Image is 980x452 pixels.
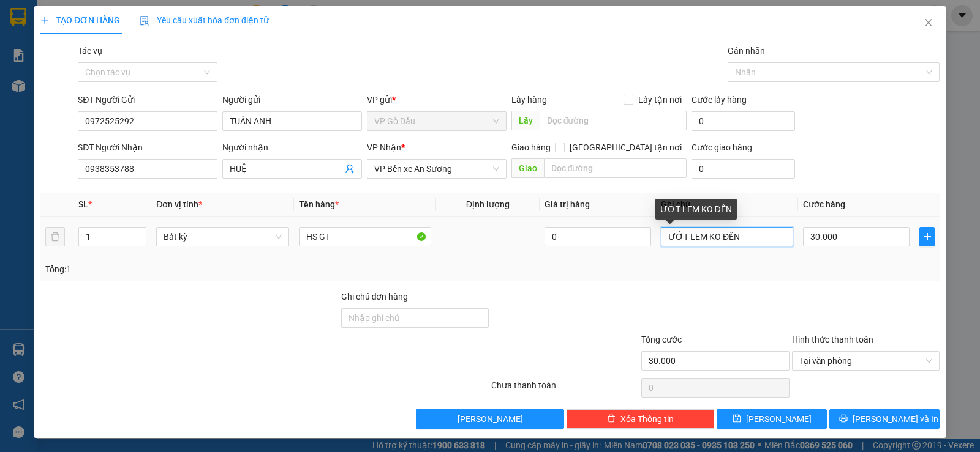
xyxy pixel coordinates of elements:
span: VP Nhận [367,143,401,152]
span: Giao hàng [511,143,551,152]
button: deleteXóa Thông tin [567,409,714,429]
label: Cước giao hàng [692,143,752,152]
div: Người nhận [222,141,362,154]
input: Ghi chú đơn hàng [341,308,489,328]
span: Lấy tận nơi [633,93,687,106]
span: SL [78,199,88,209]
img: icon [140,16,149,26]
label: Tác vụ [78,46,102,56]
span: Cước hàng [803,199,845,209]
button: delete [45,227,65,246]
input: Ghi Chú [661,227,793,246]
span: VP Bến xe An Sương [374,160,499,178]
button: printer[PERSON_NAME] và In [829,409,940,429]
span: Tổng cước [641,335,682,344]
div: SĐT Người Nhận [78,141,217,154]
span: Bất kỳ [164,228,281,246]
input: VD: Bàn, Ghế [299,227,431,246]
input: 0 [545,227,651,246]
span: close [924,18,933,28]
button: Close [911,6,946,40]
span: [PERSON_NAME] [746,412,812,426]
span: Đơn vị tính [156,199,202,209]
span: Định lượng [466,199,510,209]
span: Lấy hàng [511,95,547,105]
label: Gán nhãn [728,46,765,56]
div: SĐT Người Gửi [78,93,217,106]
span: [PERSON_NAME] [458,412,523,426]
span: Xóa Thông tin [620,412,674,426]
span: Giá trị hàng [545,199,590,209]
span: [PERSON_NAME] và In [853,412,938,426]
div: ƯỚT LEM KO ĐỀN [655,199,737,220]
input: Cước giao hàng [692,159,795,179]
span: TẠO ĐƠN HÀNG [40,15,120,25]
div: Người gửi [222,93,362,106]
span: delete [607,414,616,424]
span: Lấy [511,111,540,130]
div: VP gửi [367,93,507,106]
span: Giao [511,158,544,178]
span: Tại văn phòng [799,352,932,370]
span: user-add [345,164,355,174]
input: Dọc đường [540,111,687,130]
span: printer [839,414,848,424]
span: save [733,414,741,424]
label: Cước lấy hàng [692,95,747,105]
span: VP Gò Dầu [374,112,499,130]
button: plus [919,227,935,246]
span: Tên hàng [299,199,339,209]
label: Hình thức thanh toán [792,335,873,344]
span: plus [40,16,49,24]
input: Dọc đường [544,158,687,178]
span: plus [920,232,934,242]
div: Chưa thanh toán [490,379,640,400]
div: Tổng: 1 [45,262,379,276]
input: Cước lấy hàng [692,111,795,131]
span: [GEOGRAPHIC_DATA] tận nơi [565,141,687,154]
button: [PERSON_NAME] [416,409,563,429]
label: Ghi chú đơn hàng [341,292,409,302]
button: save[PERSON_NAME] [717,409,827,429]
span: Yêu cầu xuất hóa đơn điện tử [140,15,269,25]
th: Ghi chú [656,193,798,217]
